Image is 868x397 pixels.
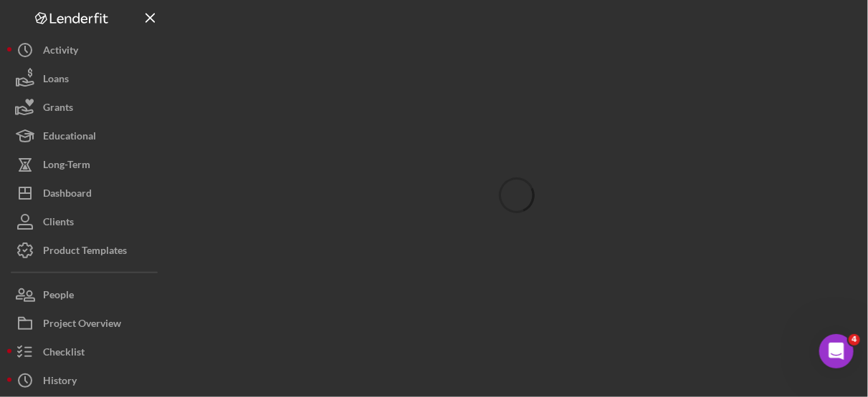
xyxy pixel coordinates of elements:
div: Checklist [43,338,85,370]
button: Dashboard [7,179,165,207]
button: Product Templates [7,236,165,265]
button: Long-Term [7,150,165,179]
button: Activity [7,36,165,64]
div: Dashboard [43,179,92,211]
iframe: Intercom live chat [819,334,854,368]
button: Educational [7,122,165,150]
div: Activity [43,36,78,68]
button: People [7,280,165,309]
div: Loans [43,64,69,97]
div: Long-Term [43,150,90,182]
span: 4 [849,334,860,345]
div: Project Overview [43,309,121,341]
button: History [7,366,165,395]
button: Grants [7,93,165,122]
button: Project Overview [7,309,165,338]
div: People [43,280,74,313]
div: Product Templates [43,236,127,268]
div: Grants [43,93,73,125]
button: Checklist [7,338,165,366]
div: Educational [43,122,96,154]
div: Clients [43,207,74,240]
button: Loans [7,64,165,93]
button: Clients [7,207,165,236]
